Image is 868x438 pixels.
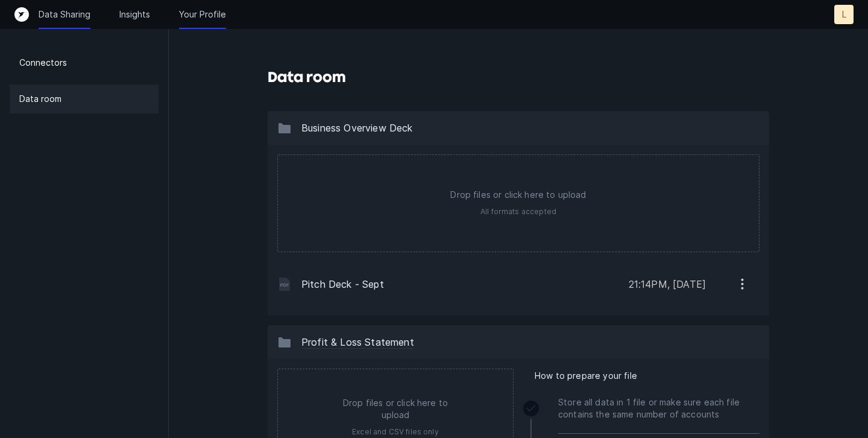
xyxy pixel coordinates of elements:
[558,383,759,434] div: Store all data in 1 file or make sure each file contains the same number of accounts
[301,122,413,134] span: Business Overview Deck
[535,369,637,383] span: How to prepare your file
[277,335,292,349] img: 13c8d1aa17ce7ae226531ffb34303e38.svg
[19,56,67,70] p: Connectors
[834,5,854,24] button: L
[10,48,159,77] a: Connectors
[119,8,150,21] a: Insights
[179,8,226,21] a: Your Profile
[277,277,292,291] img: 4c1c1a354918672bc79fcf756030187a.svg
[19,92,61,106] p: Data room
[301,336,414,349] span: Profit & Loss Statement
[39,8,90,21] a: Data Sharing
[629,277,706,291] p: 21:14PM, [DATE]
[301,277,619,291] p: Pitch Deck - Sept
[842,8,846,21] p: L
[268,68,346,87] h3: Data room
[10,84,159,113] a: Data room
[277,121,292,135] img: 13c8d1aa17ce7ae226531ffb34303e38.svg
